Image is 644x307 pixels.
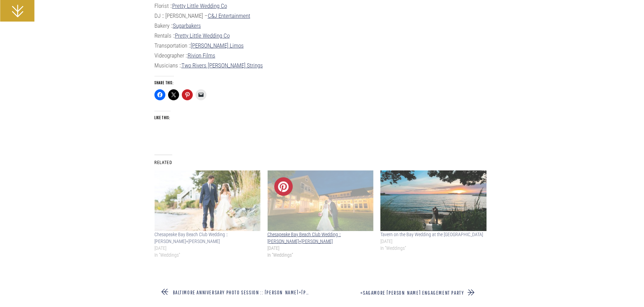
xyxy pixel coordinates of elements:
a: C&J Entertainment [208,12,250,19]
nav: » [173,290,310,294]
a: Tavern on the Bay Wedding at the [GEOGRAPHIC_DATA] [380,232,483,237]
a: Sugarbakers [173,22,201,29]
a: Two Rivers [PERSON_NAME] Strings [181,62,263,69]
h3: Like this: [154,111,171,120]
a: Pretty Little Wedding Co [175,32,230,39]
time: [DATE] [380,238,487,245]
a: Pretty Little Wedding Co [172,2,227,9]
iframe: Like or Reblog [154,124,490,143]
h3: Share this: [154,76,174,85]
img: Chesapeake Bay Beach Club Wedding - Tavern Ballroom • tPoz Photography [154,170,261,231]
a: Chesapeake Bay Beach Club Wedding :: [PERSON_NAME]+[PERSON_NAME] [154,232,228,244]
nav: « [331,290,464,295]
a: [PERSON_NAME] Limos [191,42,244,49]
a: Sagamore [PERSON_NAME] Engagement Party [363,290,464,296]
p: In "Weddings" [380,245,487,252]
time: [DATE] [267,245,374,252]
img: Sunset wedding at the Chesapeake Bay Beach Club [380,170,487,231]
img: Chesapeake Bay Beach Club Wedding Photos • tPoz Photography • www.tpozphoto.com [267,170,374,231]
a: Chesapeake Bay Beach Club Wedding :: Sarah+Eric [154,170,261,231]
em: Related [154,155,172,165]
a: Chesapeake Bay Beach Club Wedding :: [PERSON_NAME]+[PERSON_NAME] [267,232,341,244]
time: [DATE] [154,245,261,252]
a: Tavern on the Bay Wedding at the Chesapeake Bay Beach Club [380,170,487,231]
a: Baltimore Anniversary Photo Session :: [PERSON_NAME]+[PERSON_NAME] [173,289,336,295]
a: Chesapeake Bay Beach Club Wedding :: Leah+Derrick [267,170,374,231]
p: In "Weddings" [154,252,261,258]
p: In "Weddings" [267,252,374,258]
a: Rivion Films [188,52,215,59]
